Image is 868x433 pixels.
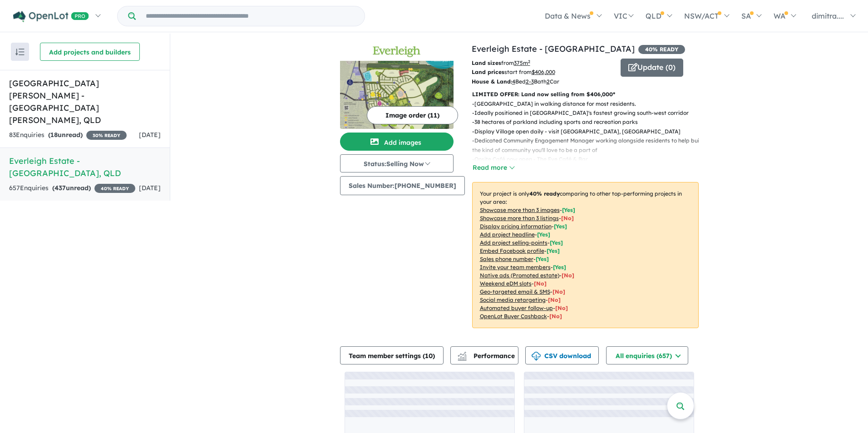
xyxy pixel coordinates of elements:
strong: ( unread) [52,184,91,192]
u: Automated buyer follow-up [480,305,553,311]
strong: ( unread) [48,131,83,139]
img: bar-chart.svg [458,354,467,360]
img: Openlot PRO Logo White [13,11,89,22]
u: Showcase more than 3 images [480,207,560,213]
u: Geo-targeted email & SMS [480,288,550,295]
u: 2-3 [526,78,534,85]
div: 83 Enquir ies [9,130,127,141]
a: Everleigh Estate - Greenbank LogoEverleigh Estate - Greenbank [340,43,454,129]
u: 2 [547,78,550,85]
h5: Everleigh Estate - [GEOGRAPHIC_DATA] , QLD [9,155,161,179]
b: Land prices [472,69,504,75]
img: line-chart.svg [458,352,466,357]
div: 657 Enquir ies [9,183,135,194]
button: Read more [472,162,515,173]
u: Add project headline [480,231,535,238]
span: [DATE] [139,131,161,139]
button: CSV download [525,346,599,364]
u: 375 m [514,59,530,66]
u: 4 [512,78,515,85]
span: 437 [54,184,66,192]
p: - Onsite Café now open - The Eve Café & Bar [472,155,706,164]
input: Try estate name, suburb, builder or developer [138,6,363,26]
span: 10 [425,352,433,360]
u: Social media retargeting [480,296,546,303]
span: [ Yes ] [547,247,560,254]
b: 40 % ready [529,190,560,197]
span: [No] [548,296,561,303]
span: [ Yes ] [553,264,566,271]
img: sort.svg [15,49,25,55]
p: - Display Village open daily - visit [GEOGRAPHIC_DATA], [GEOGRAPHIC_DATA] [472,127,706,136]
u: Invite your team members [480,264,551,271]
span: [ Yes ] [536,256,549,262]
button: Performance [450,346,518,364]
p: - 38 hectares of parkland including sports and recreation parks [472,118,706,127]
u: $ 406,000 [532,69,555,75]
u: Display pricing information [480,223,552,230]
p: Your project is only comparing to other top-performing projects in your area: - - - - - - - - - -... [472,182,699,328]
img: Everleigh Estate - Greenbank Logo [344,46,450,57]
p: from [472,59,614,68]
button: Status:Selling Now [340,154,454,172]
h5: [GEOGRAPHIC_DATA][PERSON_NAME] - [GEOGRAPHIC_DATA][PERSON_NAME] , QLD [9,77,161,126]
p: - Dedicated Community Engagement Manager working alongside residents to help build the kind of co... [472,136,706,155]
span: [ Yes ] [562,207,575,213]
u: Add project selling-points [480,239,547,246]
sup: 2 [528,59,530,64]
span: [No] [552,288,565,295]
span: [ Yes ] [537,231,550,238]
p: - [GEOGRAPHIC_DATA] in walking distance for most residents. [472,99,706,108]
p: - Ideally positioned in [GEOGRAPHIC_DATA]'s fastest growing south-west corridor [472,108,706,118]
span: [ No ] [561,215,574,221]
b: House & Land: [472,78,512,85]
span: [No] [534,280,547,287]
u: Embed Facebook profile [480,247,544,254]
span: 40 % READY [638,45,685,54]
u: Weekend eDM slots [480,280,532,287]
button: Add projects and builders [40,43,140,61]
span: [ Yes ] [554,223,567,230]
span: [ Yes ] [550,239,563,246]
span: 18 [50,131,58,139]
img: download icon [532,352,541,361]
button: Sales Number:[PHONE_NUMBER] [340,176,465,195]
button: Team member settings (10) [340,346,444,364]
button: Update (0) [621,59,683,77]
span: [No] [562,272,574,279]
span: dimitra.... [812,11,844,20]
p: LIMITED OFFER: Land now selling from $406,000* [472,90,699,99]
span: 40 % READY [94,184,135,193]
p: start from [472,68,614,77]
p: Bed Bath Car [472,77,614,86]
button: Add images [340,133,454,151]
img: Everleigh Estate - Greenbank [340,61,454,129]
u: OpenLot Buyer Cashback [480,313,547,320]
b: Land sizes [472,59,501,66]
span: [No] [549,313,562,320]
u: Showcase more than 3 listings [480,215,559,221]
span: 30 % READY [86,131,127,140]
span: [DATE] [139,184,161,192]
button: All enquiries (657) [606,346,688,364]
button: Image order (11) [367,106,458,124]
u: Sales phone number [480,256,533,262]
span: Performance [459,352,515,360]
span: [No] [555,305,568,311]
u: Native ads (Promoted estate) [480,272,559,279]
a: Everleigh Estate - [GEOGRAPHIC_DATA] [472,44,635,54]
